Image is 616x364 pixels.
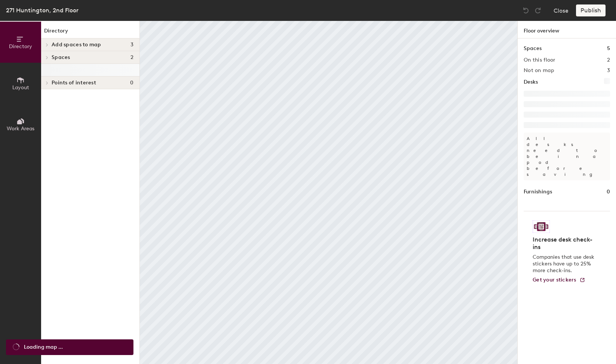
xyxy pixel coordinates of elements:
[130,42,133,48] span: 3
[534,7,542,14] img: Redo
[7,125,34,132] span: Work Areas
[41,27,139,38] h1: Directory
[524,57,555,63] h2: On this floor
[533,220,550,233] img: Sticker logo
[524,188,552,196] h1: Furnishings
[9,43,32,50] span: Directory
[52,80,96,86] span: Points of interest
[522,7,530,14] img: Undo
[607,57,610,63] h2: 2
[518,21,616,38] h1: Floor overview
[6,6,78,15] div: 271 Huntington, 2nd Floor
[607,188,610,196] h1: 0
[533,254,597,274] p: Companies that use desk stickers have up to 25% more check-ins.
[607,68,610,74] h2: 3
[130,55,133,60] span: 2
[533,277,576,283] span: Get your stickers
[140,21,517,364] canvas: Map
[533,277,585,283] a: Get your stickers
[52,55,70,60] span: Spaces
[12,84,29,91] span: Layout
[524,133,610,180] p: All desks need to be in a pod before saving
[24,343,63,351] span: Loading map ...
[130,80,133,86] span: 0
[52,42,101,48] span: Add spaces to map
[524,78,538,86] h1: Desks
[607,44,610,53] h1: 5
[533,236,597,251] h4: Increase desk check-ins
[524,44,542,53] h1: Spaces
[524,68,554,74] h2: Not on map
[554,4,569,16] button: Close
